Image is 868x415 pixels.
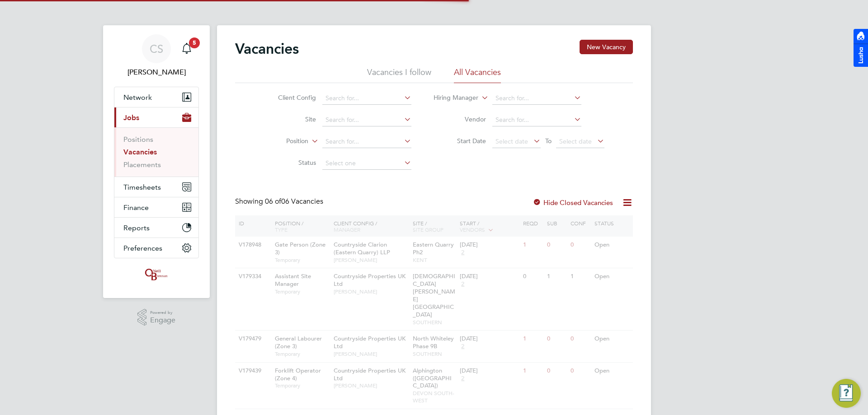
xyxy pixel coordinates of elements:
label: Hide Closed Vacancies [533,198,613,207]
input: Search for... [492,92,581,105]
span: Finance [123,203,149,212]
input: Select one [322,157,411,170]
a: Go to home page [114,267,199,282]
img: oneillandbrennan-logo-retina.png [143,267,170,282]
h2: Vacancies [235,40,299,58]
button: Timesheets [114,177,198,197]
button: Jobs [114,107,198,127]
button: Finance [114,197,198,217]
span: 06 of [265,197,281,206]
span: Timesheets [123,183,161,191]
label: Client Config [264,93,316,102]
span: 06 Vacancies [265,197,323,206]
a: Positions [123,135,153,144]
label: Hiring Manager [426,93,478,103]
span: Select date [495,137,528,145]
span: To [542,135,554,147]
span: Reports [123,224,150,232]
input: Search for... [322,135,411,148]
label: Start Date [434,137,486,145]
li: Vacancies I follow [367,67,431,83]
label: Position [256,137,308,146]
input: Search for... [322,92,411,105]
span: Select date [559,137,592,145]
span: Powered by [150,309,175,317]
button: Reports [114,218,198,238]
a: Vacancies [123,148,157,156]
a: 5 [178,34,196,63]
input: Search for... [322,114,411,126]
a: Placements [123,160,161,169]
span: Chloe Saffill [114,67,199,78]
div: Jobs [114,127,198,177]
button: Engage Resource Center [832,379,861,408]
nav: Main navigation [103,25,210,298]
label: Site [264,115,316,123]
label: Vendor [434,115,486,123]
span: Engage [150,317,175,324]
a: CS[PERSON_NAME] [114,34,199,78]
span: Network [123,93,152,102]
span: Jobs [123,113,139,122]
span: CS [150,43,163,55]
a: Powered byEngage [137,309,176,326]
label: Status [264,159,316,167]
button: New Vacancy [580,40,633,54]
li: All Vacancies [454,67,501,83]
span: Preferences [123,244,162,252]
button: Preferences [114,238,198,258]
button: Network [114,87,198,107]
span: 5 [189,37,200,48]
div: Showing [235,197,325,206]
input: Search for... [492,114,581,126]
